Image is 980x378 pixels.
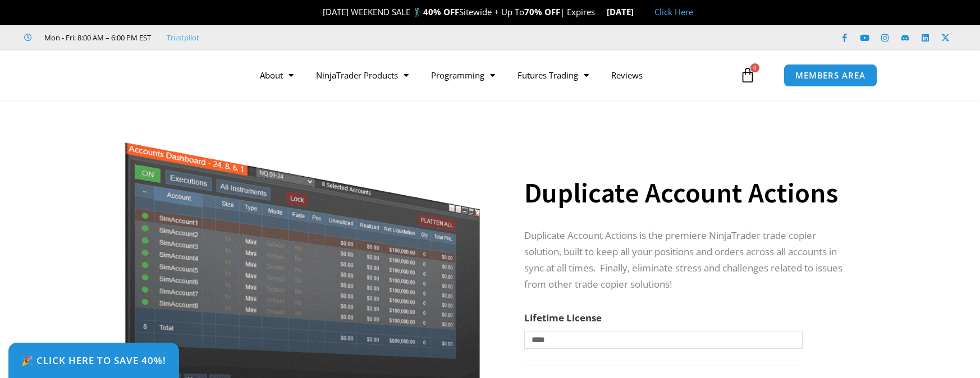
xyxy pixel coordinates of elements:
a: NinjaTrader Products [305,62,420,88]
span: Mon - Fri: 8:00 AM – 6:00 PM EST [42,31,151,44]
img: ⌛ [596,8,604,16]
a: 🎉 Click Here to save 40%! [8,343,179,378]
a: Programming [420,62,506,88]
span: 🎉 Click Here to save 40%! [21,356,166,365]
img: 🎉 [314,8,322,16]
a: Reviews [600,62,654,88]
strong: 40% OFF [423,6,459,17]
label: Lifetime License [524,311,602,324]
img: LogoAI | Affordable Indicators – NinjaTrader [88,55,209,95]
strong: [DATE] [607,6,643,17]
a: Futures Trading [506,62,600,88]
strong: 70% OFF [524,6,560,17]
a: MEMBERS AREA [784,64,877,87]
p: Duplicate Account Actions is the premiere NinjaTrader trade copier solution, built to keep all yo... [524,228,852,293]
span: 0 [750,63,759,72]
a: About [249,62,305,88]
span: MEMBERS AREA [795,71,865,80]
a: Click Here [654,6,693,17]
nav: Menu [249,62,737,88]
a: 0 [723,59,772,91]
h1: Duplicate Account Actions [524,173,852,213]
img: 🏭 [634,8,643,16]
a: Trustpilot [167,31,199,44]
span: [DATE] WEEKEND SALE 🏌️‍♂️ Sitewide + Up To | Expires [311,6,607,17]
